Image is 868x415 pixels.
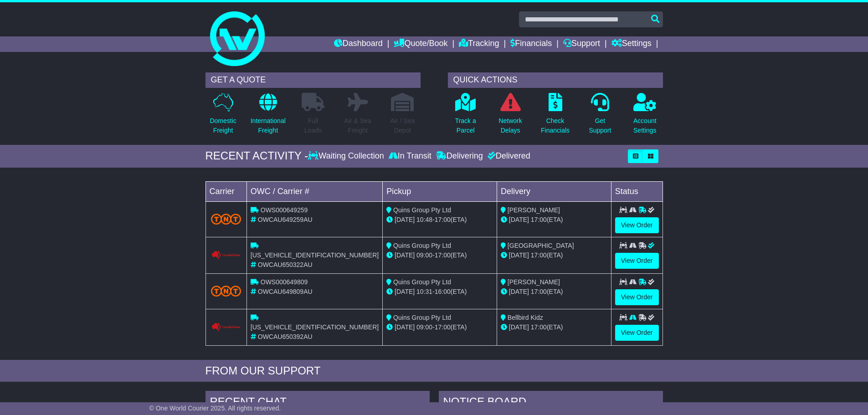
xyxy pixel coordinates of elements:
p: Domestic Freight [210,116,236,135]
a: InternationalFreight [250,92,286,140]
a: Dashboard [334,36,383,52]
span: [DATE] [509,323,529,331]
a: DomesticFreight [209,92,236,140]
p: Air / Sea Depot [390,116,415,135]
p: Account Settings [633,116,657,135]
span: [PERSON_NAME] [508,278,560,286]
span: [DATE] [395,216,415,223]
div: (ETA) [501,323,607,332]
p: Track a Parcel [455,116,476,135]
span: Quins Group Pty Ltd [393,206,451,214]
p: Air & Sea Freight [344,116,371,135]
span: 17:00 [531,251,547,259]
span: 10:48 [416,216,432,223]
div: FROM OUR SUPPORT [205,364,663,378]
img: Couriers_Please.png [211,323,241,332]
a: AccountSettings [633,92,657,140]
span: 17:00 [435,251,451,259]
img: TNT_Domestic.png [211,286,241,297]
span: 17:00 [435,323,451,331]
span: [DATE] [395,323,415,331]
span: [DATE] [395,251,415,259]
span: 09:00 [416,323,432,331]
span: OWCAU650322AU [258,261,313,268]
span: 17:00 [435,216,451,223]
div: Delivered [485,151,530,161]
td: Pickup [383,181,497,201]
div: Delivering [434,151,485,161]
a: Tracking [459,36,499,52]
div: - (ETA) [386,215,493,225]
p: Get Support [589,116,611,135]
span: Bellbird Kidz [508,314,543,321]
span: [PERSON_NAME] [508,206,560,214]
span: [US_VEHICLE_IDENTIFICATION_NUMBER] [251,323,379,331]
span: OWS000649809 [261,278,308,286]
div: (ETA) [501,215,607,225]
span: [US_VEHICLE_IDENTIFICATION_NUMBER] [251,251,379,259]
span: 17:00 [531,288,547,295]
p: Full Loads [302,116,324,135]
div: GET A QUOTE [205,72,421,88]
span: [DATE] [509,216,529,223]
a: Financials [510,36,552,52]
span: Quins Group Pty Ltd [393,314,451,321]
a: CheckFinancials [540,92,570,140]
a: GetSupport [588,92,611,140]
span: 16:00 [435,288,451,295]
div: QUICK ACTIONS [448,72,663,88]
div: - (ETA) [386,323,493,332]
a: Support [563,36,600,52]
td: Delivery [497,181,611,201]
div: (ETA) [501,287,607,297]
span: Quins Group Pty Ltd [393,242,451,249]
td: OWC / Carrier # [247,181,382,201]
span: 17:00 [531,323,547,331]
img: Couriers_Please.png [211,251,241,260]
span: [DATE] [509,251,529,259]
span: [DATE] [509,288,529,295]
div: - (ETA) [386,251,493,260]
a: View Order [615,253,659,269]
div: RECENT ACTIVITY - [205,149,308,163]
span: 09:00 [416,251,432,259]
p: International Freight [251,116,286,135]
span: 10:31 [416,288,432,295]
td: Carrier [205,181,247,201]
div: - (ETA) [386,287,493,297]
a: Track aParcel [455,92,477,140]
img: TNT_Domestic.png [211,214,241,225]
a: Settings [611,36,652,52]
span: © One World Courier 2025. All rights reserved. [149,405,281,412]
span: Quins Group Pty Ltd [393,278,451,286]
a: View Order [615,217,659,233]
p: Network Delays [498,116,522,135]
p: Check Financials [541,116,570,135]
span: OWCAU649259AU [258,216,313,223]
div: (ETA) [501,251,607,260]
div: Waiting Collection [308,151,386,161]
span: [DATE] [395,288,415,295]
div: In Transit [386,151,434,161]
a: Quote/Book [394,36,447,52]
span: [GEOGRAPHIC_DATA] [508,242,574,249]
a: NetworkDelays [498,92,522,140]
a: View Order [615,289,659,305]
a: View Order [615,325,659,341]
span: OWCAU650392AU [258,333,313,340]
span: OWCAU649809AU [258,288,313,295]
td: Status [611,181,663,201]
span: 17:00 [531,216,547,223]
span: OWS000649259 [261,206,308,214]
